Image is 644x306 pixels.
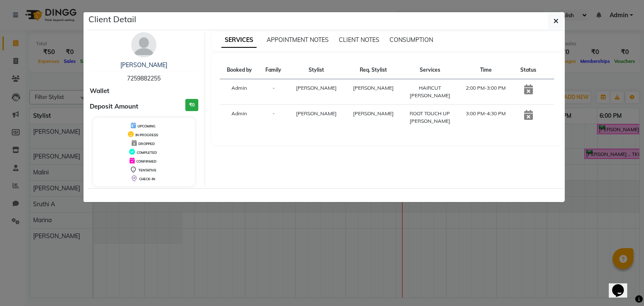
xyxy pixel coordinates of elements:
[267,36,329,44] span: APPOINTMENT NOTES
[138,142,155,146] span: DROPPED
[136,159,156,163] span: CONFIRMED
[127,75,161,82] span: 7259882255
[259,79,288,105] td: -
[138,168,156,172] span: TENTATIVE
[88,13,136,26] h5: Client Detail
[514,61,543,79] th: Status
[220,79,259,105] td: Admin
[345,61,402,79] th: Req. Stylist
[220,61,259,79] th: Booked by
[137,150,157,155] span: COMPLETED
[458,105,514,130] td: 3:00 PM-4:30 PM
[458,79,514,105] td: 2:00 PM-3:00 PM
[259,105,288,130] td: -
[296,110,337,117] span: [PERSON_NAME]
[402,61,458,79] th: Services
[221,33,257,48] span: SERVICES
[90,102,138,112] span: Deposit Amount
[407,84,453,99] div: HAIRCUT [PERSON_NAME]
[139,177,155,181] span: CHECK-IN
[458,61,514,79] th: Time
[390,36,433,44] span: CONSUMPTION
[90,86,109,96] span: Wallet
[339,36,379,44] span: CLIENT NOTES
[353,110,394,117] span: [PERSON_NAME]
[185,99,198,111] h3: ₹0
[131,32,156,57] img: avatar
[407,110,453,125] div: ROOT TOUCH UP [PERSON_NAME]
[288,61,345,79] th: Stylist
[259,61,288,79] th: Family
[220,105,259,130] td: Admin
[353,85,394,91] span: [PERSON_NAME]
[296,85,337,91] span: [PERSON_NAME]
[135,133,158,137] span: IN PROGRESS
[609,272,636,298] iframe: chat widget
[138,124,156,128] span: UPCOMING
[120,61,167,69] a: [PERSON_NAME]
